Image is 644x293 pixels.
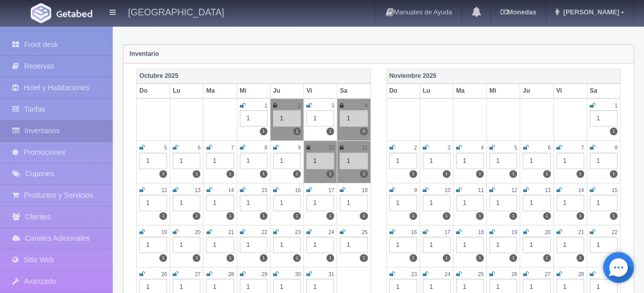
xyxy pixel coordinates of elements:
small: 15 [612,187,617,193]
label: 1 [226,254,234,262]
label: 1 [476,254,484,262]
label: 1 [509,254,517,262]
div: 1 [273,153,301,169]
small: 26 [161,271,167,277]
th: Ju [520,83,553,98]
div: 1 [456,237,484,253]
label: 1 [260,170,267,178]
div: 1 [590,153,617,169]
div: 1 [423,237,450,253]
div: 1 [340,237,367,253]
label: 1 [159,170,167,178]
small: 8 [264,145,267,151]
th: Octubre 2025 [137,69,371,83]
small: 11 [362,145,367,151]
small: 14 [578,187,584,193]
div: 1 [423,153,450,169]
small: 9 [298,145,301,151]
label: 1 [443,212,450,220]
th: Vi [304,83,337,98]
label: 1 [326,254,334,262]
label: 1 [576,254,584,262]
div: 1 [456,153,484,169]
label: 1 [509,170,517,178]
small: 17 [445,229,450,235]
label: 1 [476,212,484,220]
small: 16 [295,187,301,193]
label: 1 [260,254,267,262]
div: 1 [273,237,301,253]
label: 1 [610,128,617,135]
label: 1 [443,170,450,178]
div: 1 [273,195,301,211]
div: 1 [489,153,517,169]
label: 1 [543,254,551,262]
label: 1 [360,254,367,262]
label: 1 [326,128,334,135]
label: 1 [193,212,200,220]
div: 1 [306,153,334,169]
th: Sa [337,83,370,98]
label: 1 [159,254,167,262]
small: 29 [261,271,267,277]
div: 1 [173,153,200,169]
small: 7 [581,145,584,151]
label: 1 [476,170,484,178]
label: 1 [509,212,517,220]
small: 24 [445,271,450,277]
img: Getabed [56,10,92,17]
div: 1 [456,195,484,211]
small: 12 [511,187,517,193]
th: Ju [270,83,303,98]
small: 12 [161,187,167,193]
small: 21 [578,229,584,235]
small: 15 [261,187,267,193]
div: 1 [273,110,301,127]
small: 28 [578,271,584,277]
div: 1 [240,237,267,253]
th: Mi [487,83,520,98]
small: 22 [261,229,267,235]
small: 27 [195,271,200,277]
small: 5 [514,145,517,151]
div: 1 [206,195,234,211]
th: Lu [420,83,453,98]
label: 1 [326,170,334,178]
div: 1 [489,195,517,211]
small: 13 [195,187,200,193]
th: Noviembre 2025 [386,69,620,83]
label: 1 [610,212,617,220]
div: 1 [340,195,367,211]
small: 1 [614,103,617,109]
small: 2 [298,103,301,109]
b: Monedas [500,8,536,16]
label: 1 [260,128,267,135]
div: 1 [206,153,234,169]
label: 1 [576,170,584,178]
th: Do [386,83,420,98]
small: 20 [195,229,200,235]
label: 1 [360,212,367,220]
div: 1 [240,195,267,211]
small: 26 [511,271,517,277]
label: 1 [443,254,450,262]
small: 5 [164,145,168,151]
label: 1 [293,170,301,178]
small: 23 [295,229,301,235]
small: 10 [445,187,450,193]
label: 1 [226,212,234,220]
th: Lu [170,83,203,98]
div: 1 [306,195,334,211]
th: Ma [203,83,237,98]
div: 1 [523,237,550,253]
small: 4 [365,103,368,109]
small: 25 [478,271,484,277]
small: 6 [198,145,201,151]
small: 8 [614,145,617,151]
label: 1 [610,170,617,178]
small: 25 [362,229,367,235]
label: 1 [193,254,200,262]
div: 1 [590,110,617,127]
label: 1 [409,170,417,178]
small: 14 [228,187,234,193]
